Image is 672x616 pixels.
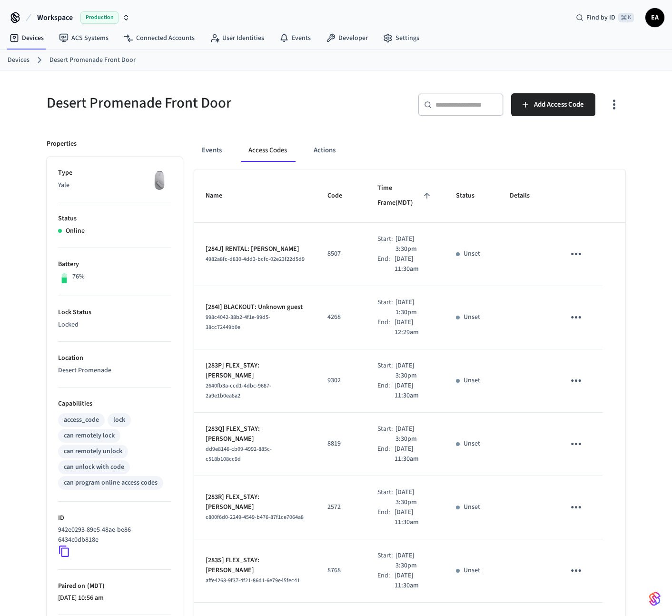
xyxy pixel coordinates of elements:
[206,513,304,521] span: c800f6d0-2249-4549-b476-87f1ce7064a8
[206,244,305,254] p: [284J] RENTAL: [PERSON_NAME]
[511,93,595,116] button: Add Access Code
[206,255,305,263] span: 4982a8fc-d830-4dd3-bcfc-02e23f22d5d9
[202,30,272,47] a: User Identities
[206,302,305,312] p: [284I] BLACKOUT: Unknown guest
[241,139,295,162] button: Access Codes
[206,492,305,512] p: [283R] FLEX_STAY: [PERSON_NAME]
[37,12,73,23] span: Workspace
[464,376,480,386] p: Unset
[327,249,355,259] p: 8507
[395,551,433,571] p: [DATE] 3:30pm
[377,507,395,527] div: End:
[58,581,171,591] p: Paired on
[327,312,355,322] p: 4268
[464,566,480,576] p: Unset
[58,214,171,224] p: Status
[85,581,105,591] span: ( MDT )
[64,478,158,488] div: can program online access codes
[47,139,77,149] p: Properties
[377,181,433,211] span: Time Frame(MDT)
[206,556,305,576] p: [283S] FLEX_STAY: [PERSON_NAME]
[395,424,433,444] p: [DATE] 3:30pm
[148,168,171,192] img: August Wifi Smart Lock 3rd Gen, Silver, Front
[2,30,51,47] a: Devices
[568,9,642,26] div: Find by ID⌘ K
[51,30,116,47] a: ACS Systems
[395,507,433,527] p: [DATE] 11:30am
[510,189,542,203] span: Details
[194,139,625,162] div: ant example
[395,318,433,338] p: [DATE] 12:29am
[8,55,30,65] a: Devices
[377,318,395,338] div: End:
[206,361,305,381] p: [283P] FLEX_STAY: [PERSON_NAME]
[206,445,272,463] span: dd9e8146-cb09-4992-885c-c518b108cc9d
[395,571,433,591] p: [DATE] 11:30am
[58,593,171,603] p: [DATE] 10:56 am
[327,376,355,386] p: 9302
[395,381,433,401] p: [DATE] 11:30am
[206,382,271,400] span: 2640fb3a-ccd1-4dbc-9687-2a9e1b0ea8a2
[58,320,171,330] p: Locked
[649,591,661,606] img: SeamLogoGradient.69752ec5.svg
[377,551,395,571] div: Start:
[464,249,480,259] p: Unset
[395,234,433,254] p: [DATE] 3:30pm
[377,381,395,401] div: End:
[456,189,487,203] span: Status
[377,234,395,254] div: Start:
[395,254,433,274] p: [DATE] 11:30am
[64,462,124,472] div: can unlock with code
[395,444,433,464] p: [DATE] 11:30am
[464,439,480,449] p: Unset
[327,502,355,512] p: 2572
[377,298,395,318] div: Start:
[377,361,395,381] div: Start:
[327,566,355,576] p: 8768
[58,366,171,376] p: Desert Promenade
[58,259,171,269] p: Battery
[206,313,270,331] span: 998c4042-38b2-4f1e-99d5-38cc72449b0e
[72,272,85,282] p: 76%
[377,487,395,507] div: Start:
[206,576,300,585] span: affe4268-9f37-4f21-86d1-6e79e45fec41
[58,399,171,409] p: Capabilities
[318,30,376,47] a: Developer
[618,13,634,22] span: ⌘ K
[194,139,229,162] button: Events
[464,502,480,512] p: Unset
[64,415,99,425] div: access_code
[64,431,115,441] div: can remotely lock
[66,226,85,236] p: Online
[586,13,615,22] span: Find by ID
[395,361,433,381] p: [DATE] 3:30pm
[327,439,355,449] p: 8819
[377,571,395,591] div: End:
[58,180,171,190] p: Yale
[377,444,395,464] div: End:
[377,254,395,274] div: End:
[64,447,122,457] div: can remotely unlock
[306,139,343,162] button: Actions
[116,30,202,47] a: Connected Accounts
[395,487,433,507] p: [DATE] 3:30pm
[646,9,663,26] span: EA
[113,415,125,425] div: lock
[206,424,305,444] p: [283Q] FLEX_STAY: [PERSON_NAME]
[49,55,136,65] a: Desert Promenade Front Door
[80,11,119,24] span: Production
[395,298,433,318] p: [DATE] 1:30pm
[58,168,171,178] p: Type
[377,424,395,444] div: Start:
[534,99,584,111] span: Add Access Code
[58,308,171,318] p: Lock Status
[464,312,480,322] p: Unset
[645,8,664,27] button: EA
[58,353,171,363] p: Location
[327,189,355,203] span: Code
[58,525,168,545] p: 942e0293-89e5-48ae-be86-6434c0db818e
[47,93,330,113] h5: Desert Promenade Front Door
[272,30,318,47] a: Events
[206,189,235,203] span: Name
[376,30,427,47] a: Settings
